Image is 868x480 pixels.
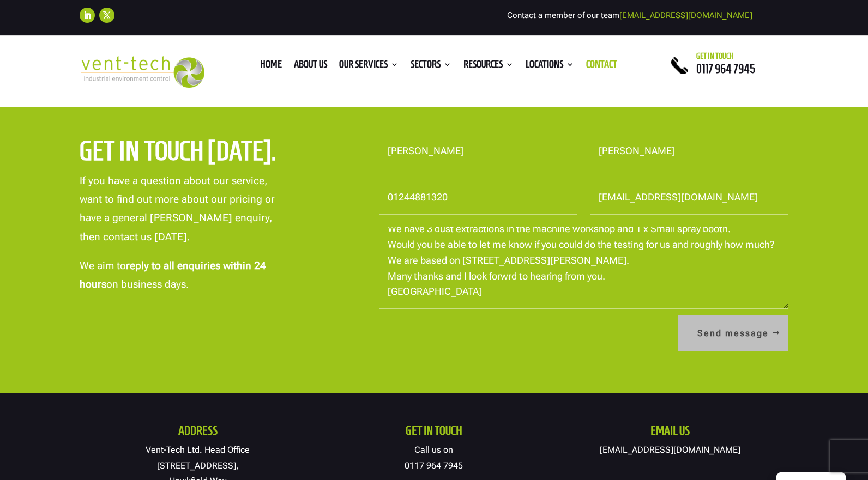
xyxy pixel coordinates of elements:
[590,181,788,215] input: Email Address
[526,60,574,72] a: Locations
[507,10,752,20] span: Contact a member of our team
[80,259,266,290] strong: reply to all enquiries within 24 hours
[294,60,327,72] a: About us
[260,60,282,72] a: Home
[600,445,740,455] a: [EMAIL_ADDRESS][DOMAIN_NAME]
[80,8,95,23] a: Follow on LinkedIn
[316,424,551,442] h2: Get in touch
[316,442,551,474] p: Call us on
[552,424,788,442] h2: Email us
[405,460,463,471] a: 0117 964 7945
[80,259,126,272] span: We aim to
[80,424,316,442] h2: Address
[339,60,399,72] a: Our Services
[379,135,577,168] input: First Name
[99,8,114,23] a: Follow on X
[80,174,275,243] span: If you have a question about our service, want to find out more about our pricing or have a gener...
[619,10,752,20] a: [EMAIL_ADDRESS][DOMAIN_NAME]
[463,60,514,72] a: Resources
[411,60,451,72] a: Sectors
[696,62,755,75] a: 0117 964 7945
[586,60,617,72] a: Contact
[80,135,307,173] h2: Get in touch [DATE].
[379,181,577,215] input: Your Phone
[590,135,788,168] input: Last Name
[106,278,189,290] span: on business days.
[696,52,734,60] span: Get in touch
[80,56,204,88] img: 2023-09-27T08_35_16.549ZVENT-TECH---Clear-background
[678,315,788,351] button: Send message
